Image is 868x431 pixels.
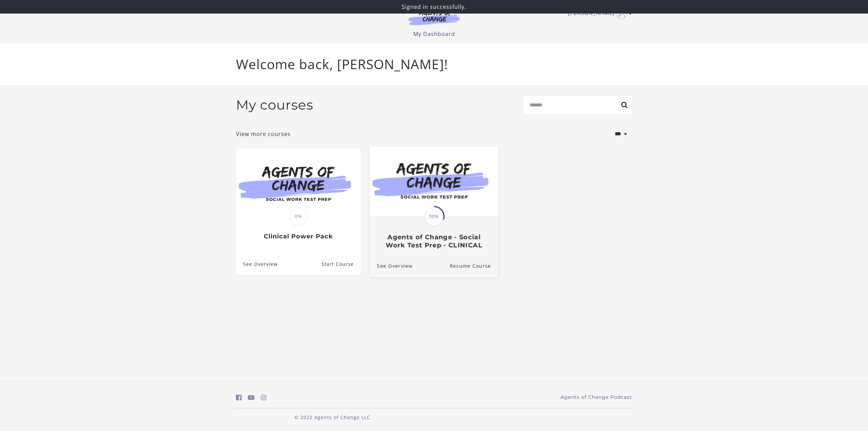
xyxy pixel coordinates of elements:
a: My Dashboard [413,30,455,38]
h2: My courses [236,97,313,113]
a: Clinical Power Pack: See Overview [236,253,278,275]
a: https://www.instagram.com/agentsofchangeprep/ (Open in a new window) [261,393,267,403]
h3: Agents of Change - Social Work Test Prep - CLINICAL [377,233,491,249]
a: Agents of Change Podcast [560,394,632,401]
p: Welcome back, [PERSON_NAME]! [236,54,632,74]
i: https://www.youtube.com/c/AgentsofChangeTestPrepbyMeaganMitchell (Open in a new window) [248,394,255,401]
span: 0% [289,207,308,226]
a: Toggle menu [568,8,629,19]
img: Agents of Change Logo [401,9,467,25]
h3: Clinical Power Pack [243,233,353,240]
i: https://www.instagram.com/agentsofchangeprep/ (Open in a new window) [261,394,267,401]
a: Agents of Change - Social Work Test Prep - CLINICAL: Resume Course [450,255,498,277]
p: © 2022 Agents of Change LLC [236,414,429,421]
a: https://www.youtube.com/c/AgentsofChangeTestPrepbyMeaganMitchell (Open in a new window) [248,393,255,403]
a: https://www.facebook.com/groups/aswbtestprep (Open in a new window) [236,393,242,403]
a: Agents of Change - Social Work Test Prep - CLINICAL: See Overview [370,255,413,277]
i: https://www.facebook.com/groups/aswbtestprep (Open in a new window) [236,394,242,401]
a: Clinical Power Pack: Resume Course [321,253,361,275]
span: 30% [425,207,443,226]
a: View more courses [236,130,291,138]
p: Signed in successfully. [3,3,865,11]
